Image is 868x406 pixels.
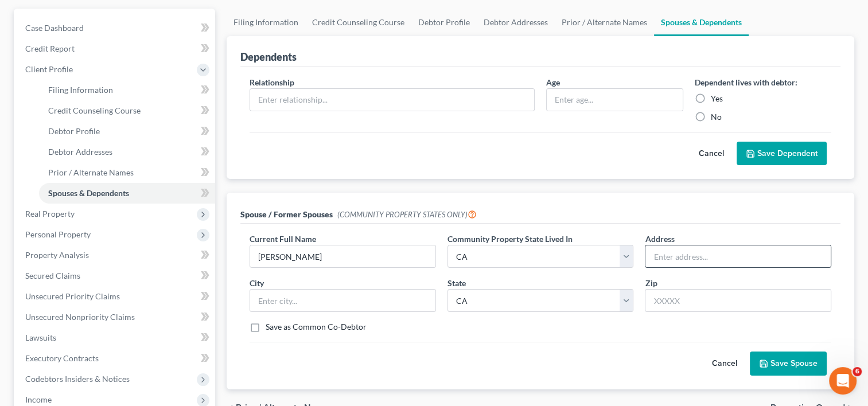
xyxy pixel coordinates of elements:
a: Case Dashboard [16,18,215,38]
span: 6 [853,367,862,376]
label: No [711,111,722,123]
label: Zip [645,277,657,289]
span: Case Dashboard [25,23,84,33]
span: Unsecured Priority Claims [25,291,120,301]
span: Lawsuits [25,333,56,342]
a: Credit Report [16,38,215,59]
button: Save Dependent [737,142,827,166]
a: Unsecured Priority Claims [16,286,215,307]
label: Age [546,76,560,88]
input: Enter age... [547,89,682,111]
span: Credit Report [25,44,75,53]
span: Personal Property [25,229,91,239]
a: Spouses & Dependents [654,9,749,36]
input: Enter name... [250,245,435,267]
span: Property Analysis [25,250,89,260]
a: Debtor Profile [411,9,477,36]
button: Save Spouse [750,352,827,376]
a: Secured Claims [16,266,215,286]
span: Filing Information [48,85,113,95]
a: Unsecured Nonpriority Claims [16,307,215,327]
input: Enter city... [250,290,435,311]
label: Dependent lives with debtor: [695,76,797,88]
span: Spouses & Dependents [48,188,129,198]
a: Credit Counseling Course [39,100,215,121]
label: City [250,277,264,289]
span: Real Property [25,209,75,218]
a: Lawsuits [16,327,215,348]
a: Debtor Addresses [477,9,555,36]
span: Credit Counseling Course [48,106,141,115]
span: Spouse / Former Spouses [240,209,333,219]
span: Debtor Profile [48,126,100,136]
div: Dependents [240,50,297,64]
span: (COMMUNITY PROPERTY STATES ONLY) [337,210,477,219]
input: Enter address... [645,245,831,267]
a: Filing Information [39,80,215,100]
label: Yes [711,93,723,104]
input: XXXXX [645,289,831,312]
label: Save as Common Co-Debtor [266,321,367,333]
span: Community Property State Lived In [447,234,573,244]
input: Enter relationship... [250,89,534,111]
button: Cancel [699,352,750,375]
span: Unsecured Nonpriority Claims [25,312,135,322]
button: Cancel [686,142,737,165]
span: Income [25,395,52,404]
span: Executory Contracts [25,353,99,363]
span: Prior / Alternate Names [48,167,134,177]
a: Credit Counseling Course [305,9,411,36]
span: Codebtors Insiders & Notices [25,374,130,384]
span: Client Profile [25,64,73,74]
label: Address [645,233,674,245]
span: Current Full Name [250,234,316,244]
iframe: Intercom live chat [829,367,857,395]
a: Prior / Alternate Names [39,162,215,183]
a: Executory Contracts [16,348,215,369]
a: Property Analysis [16,245,215,266]
a: Filing Information [227,9,305,36]
span: Secured Claims [25,271,80,280]
a: Spouses & Dependents [39,183,215,204]
span: Debtor Addresses [48,147,112,157]
a: Debtor Addresses [39,142,215,162]
a: Debtor Profile [39,121,215,142]
a: Prior / Alternate Names [555,9,654,36]
label: State [447,277,466,289]
span: Relationship [250,77,294,87]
